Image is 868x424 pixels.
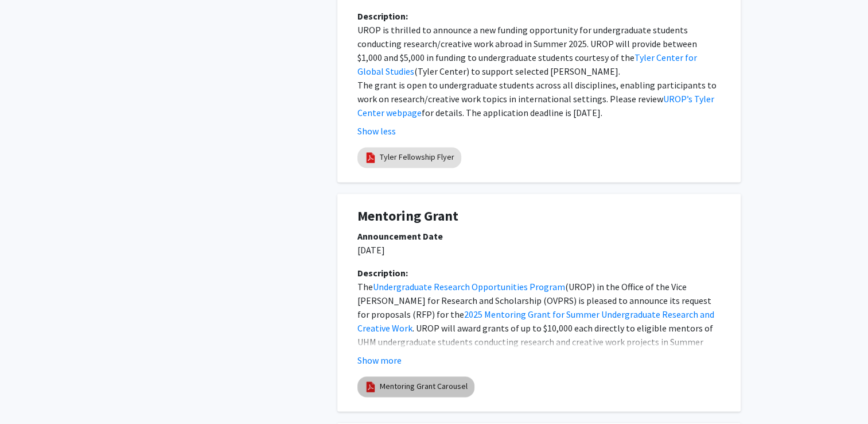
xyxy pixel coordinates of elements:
[380,151,454,163] a: Tyler Fellowship Flyer
[357,229,721,243] div: Announcement Date
[357,52,699,77] a: Tyler Center for Global Studies
[357,24,699,63] span: UROP is thrilled to announce a new funding opportunity for undergraduate students conducting rese...
[357,322,715,375] span: . UROP will award grants of up to $10,000 each directly to eligible mentors of UHM undergraduate ...
[357,281,713,320] span: (UROP) in the Office of the Vice [PERSON_NAME] for Research and Scholarship (OVPRS) is pleased to...
[357,309,716,334] a: 2025 Mentoring Grant for Summer Undergraduate Research and Creative Work
[364,151,377,164] img: pdf_icon.png
[414,65,620,77] span: (Tyler Center) to support selected [PERSON_NAME].
[9,372,49,415] iframe: Chat
[373,281,565,292] a: Undergraduate Research Opportunities Program
[357,124,396,138] button: Show less
[380,380,468,392] a: Mentoring Grant Carousel
[364,380,377,393] img: pdf_icon.png
[357,93,716,118] a: UROP’s Tyler Center webpage
[357,208,721,225] h1: Mentoring Grant
[422,107,602,118] span: for details. The application deadline is [DATE].
[357,9,721,23] div: Description:
[357,79,718,105] span: The grant is open to undergraduate students across all disciplines, enabling participants to work...
[357,353,402,367] button: Show more
[357,266,721,280] div: Description:
[357,281,373,292] span: The
[357,243,721,257] p: [DATE]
